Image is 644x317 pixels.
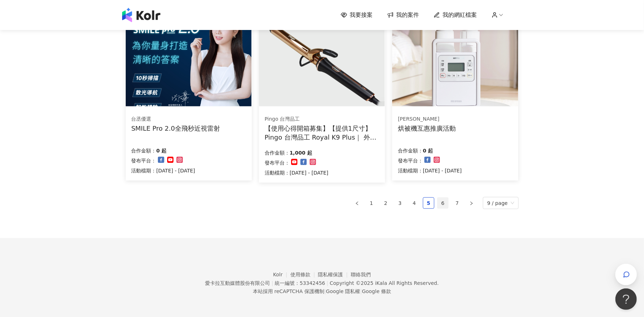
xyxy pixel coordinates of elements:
[205,280,270,286] div: 愛卡拉互動媒體股份有限公司
[290,149,312,157] p: 1,000 起
[253,287,391,296] span: 本站採用 reCAPTCHA 保護機制
[437,197,449,209] li: 6
[341,11,373,19] a: 我要接案
[398,166,462,175] p: 活動檔期：[DATE] - [DATE]
[483,197,519,209] div: Page Size
[271,280,273,286] span: |
[409,198,420,208] a: 4
[398,116,456,123] div: [PERSON_NAME]
[351,197,363,209] li: Previous Page
[466,197,477,209] li: Next Page
[324,289,326,295] span: |
[395,198,405,208] a: 3
[469,201,474,206] span: right
[265,168,329,177] p: 活動檔期：[DATE] - [DATE]
[131,116,220,123] div: 台丞優選
[330,280,439,286] div: Copyright © 2025 All Rights Reserved.
[318,272,351,277] a: 隱私權保護
[326,280,328,286] span: |
[466,197,477,209] button: right
[366,197,377,209] li: 1
[487,197,514,209] span: 9 / page
[265,116,379,123] div: Pingo 台灣品工
[443,11,477,19] span: 我的網紅檔案
[273,272,290,277] a: Kolr
[360,289,362,295] span: |
[396,11,419,19] span: 我的案件
[290,272,318,277] a: 使用條款
[394,197,406,209] li: 3
[265,149,290,157] p: 合作金額：
[375,280,387,286] a: iKala
[392,12,518,106] img: 強力烘被機 FK-H1
[409,197,420,209] li: 4
[131,156,156,165] p: 發布平台：
[131,166,195,175] p: 活動檔期：[DATE] - [DATE]
[275,280,325,286] div: 統一編號：53342456
[259,12,385,106] img: Pingo 台灣品工 Royal K9 Plus｜ 外噴式負離子加長電棒-革命進化款
[350,11,373,19] span: 我要接案
[122,8,160,22] img: logo
[156,146,167,155] p: 0 起
[398,124,456,133] div: 烘被機互惠推廣活動
[351,197,363,209] button: left
[380,198,391,208] a: 2
[131,146,156,155] p: 合作金額：
[362,289,391,295] a: Google 條款
[434,11,477,19] a: 我的網紅檔案
[398,146,423,155] p: 合作金額：
[615,288,637,310] iframe: Help Scout Beacon - Open
[380,197,391,209] li: 2
[265,124,379,142] div: 【使用心得開箱募集】【提供1尺寸】 Pingo 台灣品工 Royal K9 Plus｜ 外噴式負離子加長電棒-革命進化款
[131,124,220,133] div: SMILE Pro 2.0全飛秒近視雷射
[452,198,463,208] a: 7
[423,198,434,208] a: 5
[423,197,434,209] li: 5
[355,201,359,206] span: left
[387,11,419,19] a: 我的案件
[126,12,251,106] img: SMILE Pro 2.0全飛秒近視雷射
[423,146,433,155] p: 0 起
[326,289,360,295] a: Google 隱私權
[438,198,448,208] a: 6
[366,198,377,208] a: 1
[451,197,463,209] li: 7
[351,272,371,277] a: 聯絡我們
[265,158,290,167] p: 發布平台：
[398,156,423,165] p: 發布平台：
